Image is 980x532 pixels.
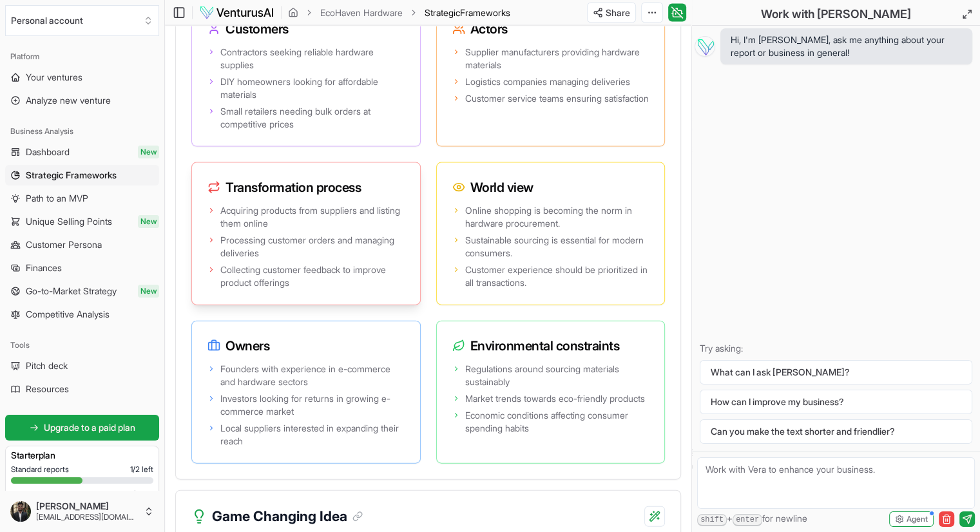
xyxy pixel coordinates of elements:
[199,5,274,21] img: logo
[5,379,159,399] a: Resources
[5,211,159,232] a: Unique Selling PointsNew
[465,392,645,405] span: Market trends towards eco-friendly products
[11,464,69,475] span: Standard reports
[425,6,510,19] span: StrategicFrameworks
[212,506,363,527] h3: Game Changing Idea
[5,335,159,356] div: Tools
[452,337,649,355] h3: Environmental constraints
[26,169,117,182] span: Strategic Frameworks
[5,281,159,301] a: Go-to-Market StrategyNew
[26,383,69,395] span: Resources
[207,178,405,196] h3: Transformation process
[288,6,510,19] nav: breadcrumb
[36,512,139,522] span: [EMAIL_ADDRESS][DOMAIN_NAME]
[5,304,159,325] a: Competitive Analysis
[130,464,153,475] span: 1 / 2 left
[5,90,159,111] a: Analyze new venture
[700,419,972,444] button: Can you make the text shorter and friendlier?
[5,234,159,255] a: Customer Persona
[44,421,135,434] span: Upgrade to a paid plan
[220,204,405,230] span: Acquiring products from suppliers and listing them online
[465,75,630,88] span: Logistics companies managing deliveries
[452,178,649,196] h3: World view
[700,342,972,355] p: Try asking:
[465,234,649,260] span: Sustainable sourcing is essential for modern consumers.
[5,121,159,142] div: Business Analysis
[5,356,159,376] a: Pitch deck
[220,105,405,131] span: Small retailers needing bulk orders at competitive prices
[606,6,630,19] span: Share
[26,285,117,298] span: Go-to-Market Strategy
[5,142,159,162] a: DashboardNew
[465,92,649,105] span: Customer service teams ensuring satisfaction
[138,215,159,228] span: New
[465,46,649,71] span: Supplier manufacturers providing hardware materials
[5,165,159,185] a: Strategic Frameworks
[697,512,807,526] span: + for newline
[731,33,962,59] span: Hi, I'm [PERSON_NAME], ask me anything about your report or business in general!
[220,363,405,388] span: Founders with experience in e-commerce and hardware sectors
[907,514,928,524] span: Agent
[220,46,405,71] span: Contractors seeking reliable hardware supplies
[26,359,68,372] span: Pitch deck
[460,7,510,18] span: Frameworks
[889,511,934,527] button: Agent
[36,500,139,512] span: [PERSON_NAME]
[26,71,82,84] span: Your ventures
[5,258,159,278] a: Finances
[26,215,112,228] span: Unique Selling Points
[700,390,972,414] button: How can I improve my business?
[26,308,110,321] span: Competitive Analysis
[465,263,649,289] span: Customer experience should be prioritized in all transactions.
[733,514,762,526] kbd: enter
[138,285,159,298] span: New
[207,20,405,38] h3: Customers
[465,409,649,435] span: Economic conditions affecting consumer spending habits
[207,337,405,355] h3: Owners
[220,422,405,448] span: Local suppliers interested in expanding their reach
[26,94,111,107] span: Analyze new venture
[10,501,31,522] img: ACg8ocJDCLnM-rKEL7Z3-MSt12O3t8yz5j_hO9P9oExnTg9SimM4mhYR=s96-c
[5,67,159,88] a: Your ventures
[5,188,159,209] a: Path to an MVP
[465,363,649,388] span: Regulations around sourcing materials sustainably
[320,6,403,19] a: EcoHaven Hardware
[5,496,159,527] button: [PERSON_NAME][EMAIL_ADDRESS][DOMAIN_NAME]
[5,46,159,67] div: Platform
[220,263,405,289] span: Collecting customer feedback to improve product offerings
[697,514,727,526] kbd: shift
[26,192,88,205] span: Path to an MVP
[26,238,102,251] span: Customer Persona
[220,75,405,101] span: DIY homeowners looking for affordable materials
[761,5,911,23] h2: Work with [PERSON_NAME]
[452,20,649,38] h3: Actors
[587,3,636,23] button: Share
[220,234,405,260] span: Processing customer orders and managing deliveries
[465,204,649,230] span: Online shopping is becoming the norm in hardware procurement.
[695,36,715,57] img: Vera
[26,146,70,158] span: Dashboard
[11,449,153,462] h3: Starter plan
[11,489,69,499] span: Premium reports
[128,489,153,499] span: 0 / 0 left
[5,415,159,441] a: Upgrade to a paid plan
[220,392,405,418] span: Investors looking for returns in growing e-commerce market
[138,146,159,158] span: New
[700,360,972,385] button: What can I ask [PERSON_NAME]?
[5,5,159,36] button: Select an organization
[26,261,62,274] span: Finances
